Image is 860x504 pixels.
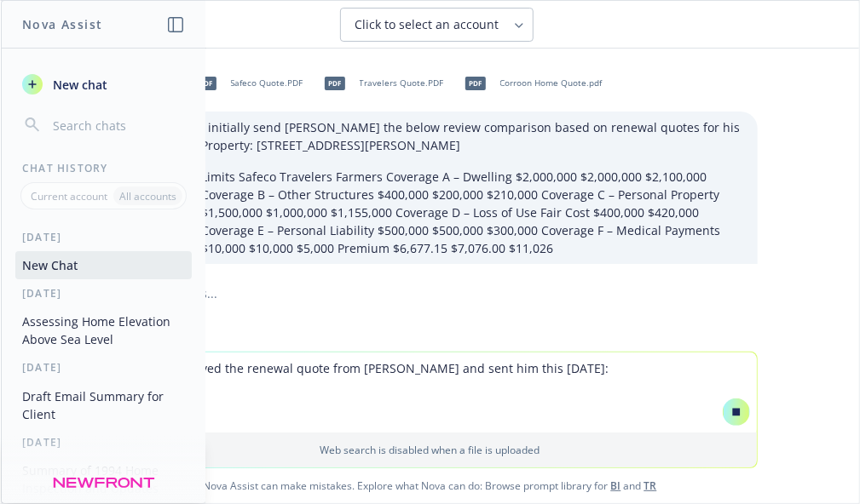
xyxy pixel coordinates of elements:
[22,15,102,33] h1: Nova Assist
[49,76,107,94] span: New chat
[2,230,205,244] div: [DATE]
[8,468,852,503] span: Nova Assist can make mistakes. Explore what Nova can do: Browse prompt library for and
[31,189,107,203] p: Current account
[15,456,192,502] button: Summary of 1994 Home Inspection and Updates
[465,77,486,89] span: pdf
[196,77,216,89] span: PDF
[2,360,205,375] div: [DATE]
[202,168,741,257] p: Limits Safeco Travelers Farmers Coverage A – Dwelling $2,000,000 $2,000,000 $2,100,000 Coverage B...
[231,77,303,89] span: Safeco Quote.PDF
[114,443,747,457] p: Web search is disabled when a file is uploaded
[15,382,192,428] button: Draft Email Summary for Client
[314,62,447,105] div: PDFTravelers Quote.PDF
[15,251,192,279] button: New Chat
[185,62,307,105] div: PDFSafeco Quote.PDF
[15,307,192,353] button: Assessing Home Elevation Above Sea Level
[500,77,603,89] span: Corroon Home Quote.pdf
[15,69,192,100] button: New chat
[119,189,176,203] p: All accounts
[2,286,205,301] div: [DATE]
[104,352,757,432] textarea: But then I received the renewal quote from [PERSON_NAME] and sent him this [DATE]:
[103,284,758,302] div: Processing files...
[644,478,657,493] a: TR
[454,62,606,105] div: pdfCorroon Home Quote.pdf
[355,16,499,33] span: Click to select an account
[202,118,741,154] p: I initially send [PERSON_NAME] the below review comparison based on renewal quotes for his Proper...
[611,478,621,493] a: BI
[325,77,345,89] span: PDF
[2,435,205,450] div: [DATE]
[340,8,534,42] button: Click to select an account
[49,113,185,137] input: Search chats
[360,77,444,89] span: Travelers Quote.PDF
[2,161,205,175] div: Chat History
